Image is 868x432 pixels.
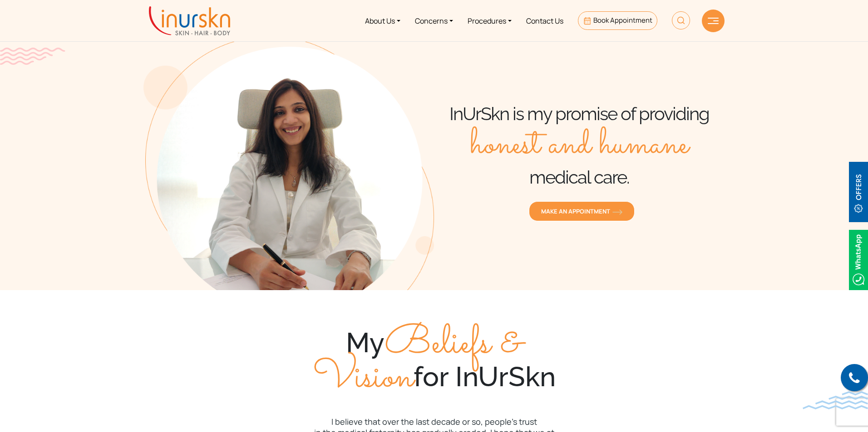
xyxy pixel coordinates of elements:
span: MAKE AN APPOINTMENT [541,207,622,215]
h1: InUrSkn is my promise of providing medical care. [434,102,725,189]
img: orange-arrow [612,209,622,215]
img: inurskn-logo [149,6,230,35]
a: About Us [358,4,408,38]
a: Contact Us [519,4,571,38]
span: Beliefs & Vision [313,314,523,408]
a: Procedures [460,4,519,38]
span: honest and humane [470,125,689,166]
img: Whatsappicon [849,230,868,290]
div: My for InUrSkn [143,326,725,394]
img: bluewave [803,391,868,409]
img: HeaderSearch [672,11,690,29]
span: Book Appointment [593,15,652,25]
a: MAKE AN APPOINTMENTorange-arrow [529,201,635,221]
img: offerBt [849,162,868,222]
a: Whatsappicon [849,254,868,264]
a: Concerns [408,4,460,38]
img: hamLine.svg [708,18,719,24]
a: Book Appointment [578,11,657,30]
img: about-us-banner [143,36,434,290]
